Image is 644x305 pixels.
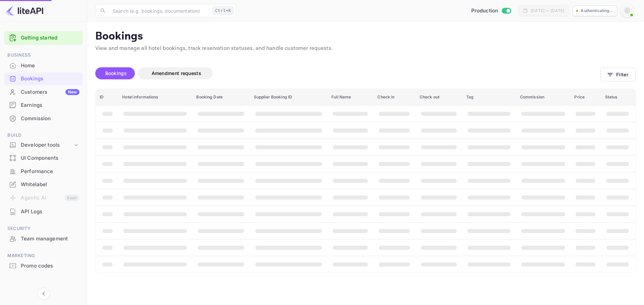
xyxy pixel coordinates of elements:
[4,59,83,72] div: Home
[4,165,83,177] a: Performance
[118,89,192,105] th: Hotel informations
[96,89,636,273] table: booking table
[4,259,83,272] a: Promo codes
[65,89,79,95] div: New
[21,262,79,270] div: Promo codes
[4,112,83,125] a: Commission
[4,178,83,191] div: Whitelabel
[581,8,613,14] p: Authenticating...
[21,75,79,83] div: Bookings
[21,88,79,96] div: Customers
[4,139,83,151] div: Developer tools
[4,59,83,72] a: Home
[95,67,600,79] div: account-settings tabs
[4,252,83,259] span: Marketing
[4,132,83,139] span: Build
[531,8,564,14] div: [DATE] — [DATE]
[21,181,79,188] div: Whitelabel
[600,68,636,81] button: Filter
[4,165,83,178] div: Performance
[105,70,127,76] span: Bookings
[21,235,79,243] div: Team management
[21,154,79,162] div: UI Components
[4,205,83,218] a: API Logs
[213,6,233,15] div: Ctrl+K
[38,288,50,300] button: Collapse navigation
[4,72,83,85] div: Bookings
[327,89,373,105] th: Full Name
[96,89,118,105] th: ID
[21,62,79,70] div: Home
[469,7,514,15] div: Switch to Sandbox mode
[416,89,462,105] th: Check out
[192,89,250,105] th: Booking Date
[109,4,210,17] input: Search (e.g. bookings, documentation)
[4,31,83,45] div: Getting started
[471,7,498,15] span: Production
[601,89,636,105] th: Status
[21,168,79,175] div: Performance
[4,232,83,245] a: Team management
[516,89,571,105] th: Commission
[4,152,83,165] div: UI Components
[570,89,601,105] th: Price
[95,45,636,53] p: View and manage all hotel bookings, track reservation statuses, and handle customer requests.
[21,141,73,149] div: Developer tools
[5,5,43,16] img: LiteAPI logo
[4,225,83,232] span: Security
[4,86,83,99] div: CustomersNew
[21,208,79,216] div: API Logs
[4,72,83,85] a: Bookings
[95,30,636,43] p: Bookings
[462,89,516,105] th: Tag
[21,34,79,42] a: Getting started
[373,89,415,105] th: Check in
[250,89,327,105] th: Supplier Booking ID
[21,101,79,109] div: Earnings
[4,99,83,111] a: Earnings
[4,152,83,164] a: UI Components
[4,86,83,98] a: CustomersNew
[4,205,83,218] div: API Logs
[21,115,79,123] div: Commission
[4,52,83,59] span: Business
[4,99,83,112] div: Earnings
[4,178,83,190] a: Whitelabel
[152,70,201,76] span: Amendment requests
